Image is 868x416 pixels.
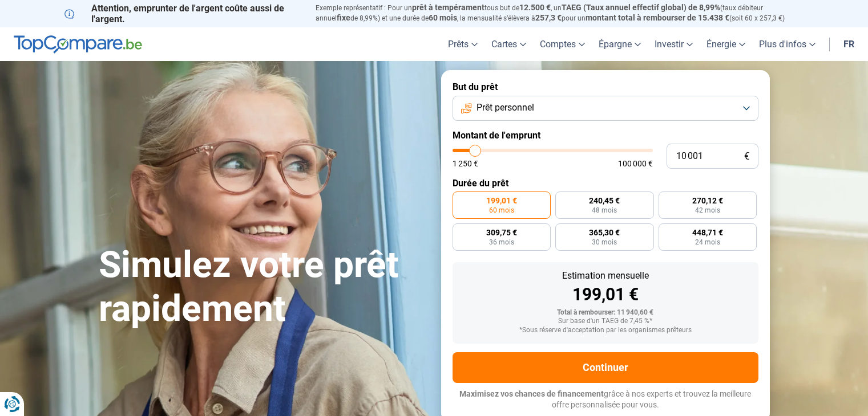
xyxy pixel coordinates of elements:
[316,3,804,23] p: Exemple représentatif : Pour un tous but de , un (taux débiteur annuel de 8,99%) et une durée de ...
[462,271,749,280] div: Estimation mensuelle
[477,101,534,114] span: Prêt personnel
[695,239,720,246] span: 24 mois
[441,27,485,61] a: Prêts
[592,207,617,214] span: 48 mois
[462,286,749,303] div: 199,01 €
[837,27,861,61] a: fr
[489,207,514,214] span: 60 mois
[519,3,551,12] span: 12.500 €
[692,229,723,236] span: 448,71 €
[752,27,822,61] a: Plus d'infos
[589,197,620,205] span: 240,45 €
[692,197,723,205] span: 270,12 €
[462,327,749,335] div: *Sous réserve d'acceptation par les organismes prêteurs
[485,27,533,61] a: Cartes
[453,81,758,92] label: But du prêt
[486,197,517,205] span: 199,01 €
[486,229,517,236] span: 309,75 €
[429,13,457,22] span: 60 mois
[64,3,302,25] p: Attention, emprunter de l'argent coûte aussi de l'argent.
[744,152,749,161] span: €
[14,35,142,54] img: TopCompare
[562,3,720,12] span: TAEG (Taux annuel effectif global) de 8,99%
[462,317,749,325] div: Sur base d'un TAEG de 7,45 %*
[586,13,729,22] span: montant total à rembourser de 15.438 €
[592,239,617,246] span: 30 mois
[453,389,758,411] p: grâce à nos experts et trouvez la meilleure offre personnalisée pour vous.
[618,160,653,168] span: 100 000 €
[453,96,758,121] button: Prêt personnel
[489,239,514,246] span: 36 mois
[535,13,562,22] span: 257,3 €
[592,27,648,61] a: Épargne
[453,130,758,141] label: Montant de l'emprunt
[99,243,427,331] h1: Simulez votre prêt rapidement
[337,13,350,22] span: fixe
[533,27,592,61] a: Comptes
[459,389,604,398] span: Maximisez vos chances de financement
[695,207,720,214] span: 42 mois
[453,178,758,189] label: Durée du prêt
[453,352,758,383] button: Continuer
[453,160,478,168] span: 1 250 €
[589,229,620,236] span: 365,30 €
[700,27,752,61] a: Énergie
[648,27,700,61] a: Investir
[412,3,485,12] span: prêt à tempérament
[462,309,749,317] div: Total à rembourser: 11 940,60 €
